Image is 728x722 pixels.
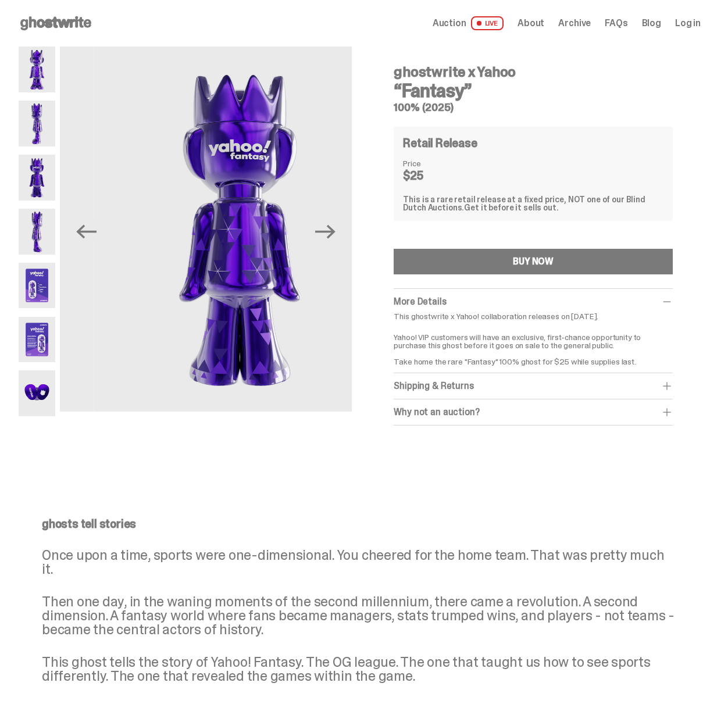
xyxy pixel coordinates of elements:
img: Yahoo-HG---2.png [19,101,55,146]
img: Yahoo-HG---7.png [19,370,55,416]
button: BUY NOW [394,249,673,274]
img: Yahoo-HG---4.png [19,209,55,255]
p: Once upon a time, sports were one-dimensional. You cheered for the home team. That was pretty muc... [42,548,677,576]
p: This ghostwrite x Yahoo! collaboration releases on [DATE]. [394,312,673,320]
img: Yahoo-HG---3.png [94,47,386,412]
p: This ghost tells the story of Yahoo! Fantasy. The OG league. The one that taught us how to see sp... [42,655,677,683]
dt: Price [403,159,461,167]
a: Auction LIVE [433,16,504,30]
img: Yahoo-HG---6.png [19,317,55,363]
h4: ghostwrite x Yahoo [394,65,673,79]
a: Blog [642,19,661,28]
span: Auction [433,19,466,28]
button: Next [312,219,338,244]
h3: “Fantasy” [394,81,673,100]
span: LIVE [471,16,504,30]
a: FAQs [605,19,627,28]
div: Why not an auction? [394,406,673,418]
h5: 100% (2025) [394,102,673,113]
div: BUY NOW [513,257,554,266]
img: Yahoo-HG---1.png [19,47,55,92]
dd: $25 [403,170,461,181]
div: Shipping & Returns [394,380,673,392]
a: Archive [558,19,591,28]
div: This is a rare retail release at a fixed price, NOT one of our Blind Dutch Auctions. [403,195,663,212]
p: Then one day, in the waning moments of the second millennium, there came a revolution. A second d... [42,595,677,637]
img: Yahoo-HG---3.png [19,155,55,201]
p: ghosts tell stories [42,518,677,530]
button: Previous [74,219,99,244]
a: Log in [675,19,701,28]
span: More Details [394,295,446,308]
a: About [518,19,544,28]
p: Yahoo! VIP customers will have an exclusive, first-chance opportunity to purchase this ghost befo... [394,325,673,366]
span: Get it before it sells out. [464,202,558,213]
h4: Retail Release [403,137,477,149]
img: Yahoo-HG---5.png [19,263,55,309]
